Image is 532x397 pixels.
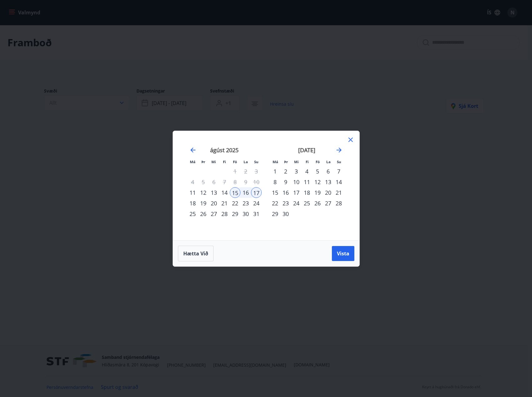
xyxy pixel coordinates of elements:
[291,177,302,187] div: 10
[302,187,312,198] td: Choose fimmtudagur, 18. september 2025 as your check-in date. It’s available.
[280,198,291,209] td: Choose þriðjudagur, 23. september 2025 as your check-in date. It’s available.
[291,187,302,198] td: Choose miðvikudagur, 17. september 2025 as your check-in date. It’s available.
[270,177,280,187] td: Choose mánudagur, 8. september 2025 as your check-in date. It’s available.
[291,166,302,177] td: Choose miðvikudagur, 3. september 2025 as your check-in date. It’s available.
[326,159,331,164] small: La
[302,198,312,209] div: 25
[187,209,198,219] div: 25
[254,159,259,164] small: Su
[337,250,349,257] span: Vista
[219,177,230,187] td: Not available. fimmtudagur, 7. ágúst 2025
[219,209,230,219] div: 28
[270,209,280,219] td: Choose mánudagur, 29. september 2025 as your check-in date. It’s available.
[273,159,278,164] small: Má
[251,198,262,209] td: Choose sunnudagur, 24. ágúst 2025 as your check-in date. It’s available.
[270,187,280,198] div: 15
[230,198,240,209] td: Choose föstudagur, 22. ágúst 2025 as your check-in date. It’s available.
[180,138,352,233] div: Calendar
[189,146,197,154] div: Move backward to switch to the previous month.
[332,246,354,261] button: Vista
[270,198,280,209] td: Choose mánudagur, 22. september 2025 as your check-in date. It’s available.
[230,209,240,219] div: 29
[312,166,323,177] td: Choose föstudagur, 5. september 2025 as your check-in date. It’s available.
[251,209,262,219] div: 31
[333,187,344,198] div: 21
[251,177,262,187] td: Not available. sunnudagur, 10. ágúst 2025
[302,177,312,187] div: 11
[302,177,312,187] td: Choose fimmtudagur, 11. september 2025 as your check-in date. It’s available.
[233,159,237,164] small: Fö
[312,166,323,177] div: 5
[333,177,344,187] td: Choose sunnudagur, 14. september 2025 as your check-in date. It’s available.
[280,209,291,219] div: 30
[230,177,240,187] td: Not available. föstudagur, 8. ágúst 2025
[323,187,333,198] div: 20
[230,209,240,219] td: Choose föstudagur, 29. ágúst 2025 as your check-in date. It’s available.
[223,159,226,164] small: Fi
[198,187,209,198] div: 12
[209,177,219,187] td: Not available. miðvikudagur, 6. ágúst 2025
[230,166,240,177] td: Not available. föstudagur, 1. ágúst 2025
[333,166,344,177] div: 7
[190,159,195,164] small: Má
[219,198,230,209] td: Choose fimmtudagur, 21. ágúst 2025 as your check-in date. It’s available.
[270,166,280,177] td: Choose mánudagur, 1. september 2025 as your check-in date. It’s available.
[312,187,323,198] td: Choose föstudagur, 19. september 2025 as your check-in date. It’s available.
[291,177,302,187] td: Choose miðvikudagur, 10. september 2025 as your check-in date. It’s available.
[209,187,219,198] div: 13
[187,187,198,198] td: Choose mánudagur, 11. ágúst 2025 as your check-in date. It’s available.
[302,166,312,177] td: Choose fimmtudagur, 4. september 2025 as your check-in date. It’s available.
[270,177,280,187] div: 8
[312,187,323,198] div: 19
[240,187,251,198] div: 16
[240,187,251,198] td: Selected. laugardagur, 16. ágúst 2025
[178,246,214,261] button: Hætta við
[337,159,341,164] small: Su
[209,187,219,198] td: Choose miðvikudagur, 13. ágúst 2025 as your check-in date. It’s available.
[302,166,312,177] div: 4
[251,198,262,209] div: 24
[323,177,333,187] div: 13
[280,209,291,219] td: Choose þriðjudagur, 30. september 2025 as your check-in date. It’s available.
[280,166,291,177] td: Choose þriðjudagur, 2. september 2025 as your check-in date. It’s available.
[291,187,302,198] div: 17
[230,187,240,198] div: 15
[251,209,262,219] td: Choose sunnudagur, 31. ágúst 2025 as your check-in date. It’s available.
[187,209,198,219] td: Choose mánudagur, 25. ágúst 2025 as your check-in date. It’s available.
[210,146,239,154] strong: ágúst 2025
[306,159,309,164] small: Fi
[270,187,280,198] td: Choose mánudagur, 15. september 2025 as your check-in date. It’s available.
[323,198,333,209] div: 27
[219,209,230,219] td: Choose fimmtudagur, 28. ágúst 2025 as your check-in date. It’s available.
[333,198,344,209] td: Choose sunnudagur, 28. september 2025 as your check-in date. It’s available.
[230,198,240,209] div: 22
[187,177,198,187] td: Not available. mánudagur, 4. ágúst 2025
[335,146,343,154] div: Move forward to switch to the next month.
[294,159,299,164] small: Mi
[291,198,302,209] div: 24
[219,198,230,209] div: 21
[280,187,291,198] div: 16
[323,187,333,198] td: Choose laugardagur, 20. september 2025 as your check-in date. It’s available.
[323,177,333,187] td: Choose laugardagur, 13. september 2025 as your check-in date. It’s available.
[240,209,251,219] div: 30
[280,177,291,187] td: Choose þriðjudagur, 9. september 2025 as your check-in date. It’s available.
[198,209,209,219] div: 26
[323,166,333,177] td: Choose laugardagur, 6. september 2025 as your check-in date. It’s available.
[198,198,209,209] td: Choose þriðjudagur, 19. ágúst 2025 as your check-in date. It’s available.
[240,209,251,219] td: Choose laugardagur, 30. ágúst 2025 as your check-in date. It’s available.
[323,198,333,209] td: Choose laugardagur, 27. september 2025 as your check-in date. It’s available.
[251,187,262,198] div: 17
[270,198,280,209] div: 22
[198,198,209,209] div: 19
[240,177,251,187] td: Not available. laugardagur, 9. ágúst 2025
[270,166,280,177] div: 1
[323,166,333,177] div: 6
[209,209,219,219] td: Choose miðvikudagur, 27. ágúst 2025 as your check-in date. It’s available.
[312,177,323,187] div: 12
[219,187,230,198] div: 14
[187,198,198,209] td: Choose mánudagur, 18. ágúst 2025 as your check-in date. It’s available.
[280,187,291,198] td: Choose þriðjudagur, 16. september 2025 as your check-in date. It’s available.
[333,177,344,187] div: 14
[198,187,209,198] td: Choose þriðjudagur, 12. ágúst 2025 as your check-in date. It’s available.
